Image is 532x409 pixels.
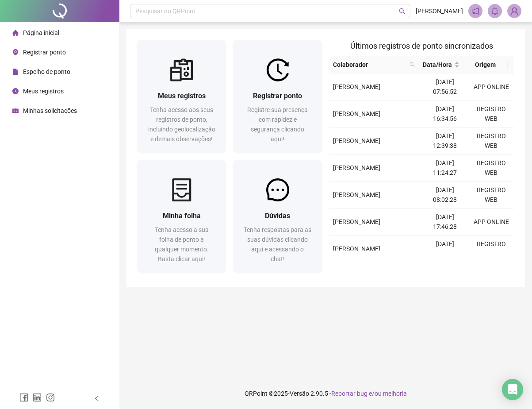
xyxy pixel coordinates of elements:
div: Open Intercom Messenger [502,379,523,400]
span: search [399,8,406,15]
span: clock-circle [12,88,19,94]
span: Registrar ponto [253,92,302,100]
span: instagram [46,393,55,402]
td: REGISTRO WEB [468,181,514,208]
span: [PERSON_NAME] [333,137,380,144]
span: facebook [19,393,28,402]
span: Meus registros [23,88,64,95]
td: REGISTRO WEB [468,100,514,127]
span: file [12,69,19,75]
span: Tenha acesso a sua folha de ponto a qualquer momento. Basta clicar aqui! [155,226,209,262]
span: Minha folha [163,212,201,220]
span: [PERSON_NAME] [416,6,463,16]
a: Registrar pontoRegistre sua presença com rapidez e segurança clicando aqui! [233,40,322,153]
footer: QRPoint © 2025 - 2.90.5 - [119,378,532,409]
span: [PERSON_NAME] [333,83,380,90]
span: Registre sua presença com rapidez e segurança clicando aqui! [247,106,308,143]
th: Origem [463,56,508,73]
td: REGISTRO WEB [468,127,514,154]
td: REGISTRO WEB [468,154,514,181]
span: [PERSON_NAME] [333,191,380,198]
span: bell [491,7,499,15]
span: home [12,30,19,36]
span: search [408,58,417,71]
td: APP ONLINE [468,208,514,235]
span: [PERSON_NAME] [333,245,380,252]
span: Versão [290,390,309,397]
img: 87289 [508,4,521,18]
td: REGISTRO WEB [468,235,514,262]
span: Minhas solicitações [23,107,77,114]
td: [DATE] 11:24:27 [422,154,468,181]
span: Últimos registros de ponto sincronizados [350,41,493,50]
span: Reportar bug e/ou melhoria [331,390,407,397]
td: [DATE] 16:34:56 [422,100,468,127]
span: [PERSON_NAME] [333,110,380,117]
span: Registrar ponto [23,49,66,56]
span: Colaborador [333,60,406,69]
span: schedule [12,108,19,114]
span: search [410,62,415,67]
span: Meus registros [158,92,206,100]
span: [PERSON_NAME] [333,218,380,225]
span: linkedin [33,393,42,402]
a: Meus registrosTenha acesso aos seus registros de ponto, incluindo geolocalização e demais observa... [137,40,226,153]
td: APP ONLINE [468,73,514,100]
span: [PERSON_NAME] [333,164,380,171]
span: Espelho de ponto [23,68,70,75]
span: Data/Hora [422,60,452,69]
span: environment [12,49,19,55]
a: DúvidasTenha respostas para as suas dúvidas clicando aqui e acessando o chat! [233,160,322,273]
td: [DATE] 12:17:46 [422,235,468,262]
a: Minha folhaTenha acesso a sua folha de ponto a qualquer momento. Basta clicar aqui! [137,160,226,273]
span: Tenha respostas para as suas dúvidas clicando aqui e acessando o chat! [244,226,311,262]
span: Dúvidas [265,212,290,220]
span: Tenha acesso aos seus registros de ponto, incluindo geolocalização e demais observações! [148,106,215,143]
span: notification [471,7,479,15]
span: left [94,395,100,401]
td: [DATE] 07:56:52 [422,73,468,100]
td: [DATE] 12:39:38 [422,127,468,154]
td: [DATE] 08:02:28 [422,181,468,208]
th: Data/Hora [418,56,463,73]
span: Página inicial [23,29,59,36]
td: [DATE] 17:46:28 [422,208,468,235]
